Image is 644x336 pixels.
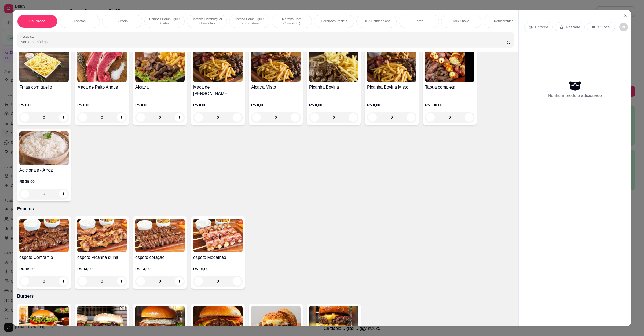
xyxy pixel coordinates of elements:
input: Pesquisa [20,39,507,45]
button: increase-product-quantity [117,277,126,286]
p: R$ 0,00 [135,102,185,108]
h4: espeto Contra file [19,254,69,261]
button: increase-product-quantity [233,277,241,286]
p: Deliciosos Pastéis [321,19,347,23]
h4: Alcatra [135,84,185,91]
img: product-image [251,48,301,82]
img: product-image [19,48,69,82]
h4: Alcatra Misto [251,84,301,91]
p: R$ 0,00 [19,102,69,108]
p: R$ 0,00 [77,102,127,108]
h4: espeto coração [135,254,185,261]
img: product-image [193,48,243,82]
p: Combo Hamburguer + suco natural [234,17,265,26]
p: Combos Hamburguer + Fanta lata [191,17,222,26]
p: Burgers [116,19,128,23]
h4: Maça de [PERSON_NAME] [193,84,243,97]
button: increase-product-quantity [59,190,68,198]
p: Nenhum produto adicionado [548,92,602,99]
button: increase-product-quantity [59,277,68,286]
p: Refrigerantes [494,19,513,23]
h4: Picanha Bovina [309,84,358,91]
h4: Tabua completa [425,84,474,91]
p: Entrega [535,24,548,30]
button: decrease-product-quantity [20,277,29,286]
img: product-image [425,48,474,82]
h4: espeto Picanha suina [77,254,127,261]
button: decrease-product-quantity [20,190,29,198]
button: decrease-product-quantity [619,23,628,31]
button: decrease-product-quantity [78,277,87,286]
button: decrease-product-quantity [136,277,145,286]
p: Churrasco [29,19,45,23]
p: R$ 16,00 [193,266,243,272]
p: C.Local [598,24,610,30]
p: Combos Hamburguer + fritas [149,17,180,26]
p: R$ 0,00 [309,102,358,108]
p: Filé A Parmeggiana [363,19,390,23]
img: product-image [309,48,358,82]
h4: Picanha Bovina Misto [367,84,416,91]
p: R$ 14,00 [135,266,185,272]
p: R$ 14,00 [77,266,127,272]
p: Espetos [17,206,514,212]
img: product-image [77,48,127,82]
p: Doces [414,19,423,23]
p: R$ 0,00 [367,102,416,108]
button: decrease-product-quantity [194,277,203,286]
img: product-image [135,219,185,252]
p: Espetos [74,19,85,23]
img: product-image [367,48,416,82]
p: Burgers [17,293,514,299]
p: R$ 130,00 [425,102,474,108]
img: product-image [19,219,69,252]
p: Marmita Com Churrasco ( Novidade ) [276,17,307,26]
p: R$ 15,00 [19,179,69,184]
img: product-image [77,219,127,252]
p: Milk Shake [453,19,469,23]
h4: Fritas com queijo [19,84,69,91]
p: R$ 0,00 [193,102,243,108]
p: R$ 15,00 [19,266,69,272]
button: increase-product-quantity [175,277,184,286]
button: Close [621,11,630,20]
img: product-image [19,131,69,165]
p: Retirada [566,24,580,30]
img: product-image [193,219,243,252]
label: Pesquisa [20,34,35,39]
h4: Maça de Peito Angus [77,84,127,91]
h4: Adicionais - Arroz [19,167,69,174]
h4: espeto Medalhao [193,254,243,261]
p: R$ 0,00 [251,102,301,108]
img: product-image [135,48,185,82]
